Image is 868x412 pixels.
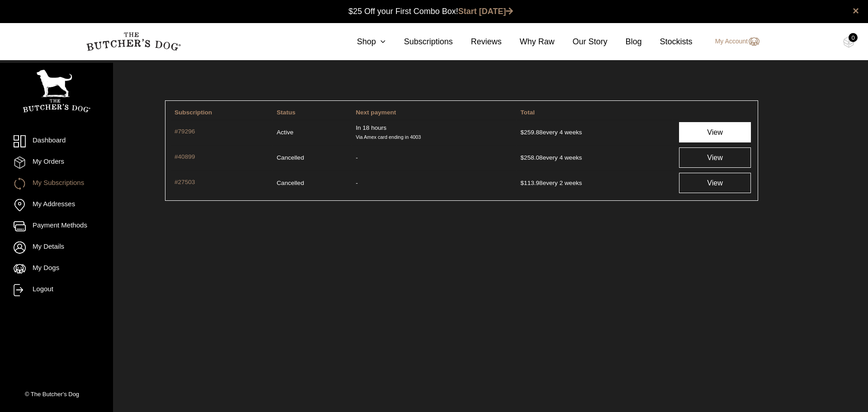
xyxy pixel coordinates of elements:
[175,127,269,137] a: #79296
[520,154,524,161] span: $
[352,170,516,195] td: -
[453,36,501,48] a: Reviews
[642,36,693,48] a: Stockists
[458,7,514,16] a: Start [DATE]
[14,284,99,296] a: Logout
[679,147,751,168] a: View
[520,109,534,116] span: Total
[679,122,751,142] a: View
[14,178,99,190] a: My Subscriptions
[502,36,555,48] a: Why Raw
[273,170,351,195] td: Cancelled
[517,170,672,195] td: every 2 weeks
[517,120,672,144] td: every 4 weeks
[175,109,212,116] span: Subscription
[273,120,351,144] td: Active
[520,154,542,161] span: 258.08
[849,33,858,42] div: 0
[14,135,99,147] a: Dashboard
[175,178,269,188] a: #27503
[520,180,524,186] span: $
[706,36,759,47] a: My Account
[14,263,99,275] a: My Dogs
[14,199,99,211] a: My Addresses
[843,36,854,48] img: TBD_Cart-Empty.png
[555,36,608,48] a: Our Story
[517,145,672,170] td: every 4 weeks
[14,156,99,169] a: My Orders
[386,36,453,48] a: Subscriptions
[273,145,351,170] td: Cancelled
[608,36,642,48] a: Blog
[352,145,516,170] td: -
[356,109,396,116] span: Next payment
[520,129,542,136] span: 259.88
[520,129,524,136] span: $
[339,36,386,48] a: Shop
[356,134,421,140] small: Via Amex card ending in 4003
[23,70,90,113] img: TBD_Portrait_Logo_White.png
[520,180,542,186] span: 113.98
[277,109,296,116] span: Status
[175,152,269,163] a: #40899
[14,220,99,232] a: Payment Methods
[352,120,516,144] td: In 18 hours
[14,242,99,254] a: My Details
[853,5,859,16] a: close
[679,173,751,193] a: View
